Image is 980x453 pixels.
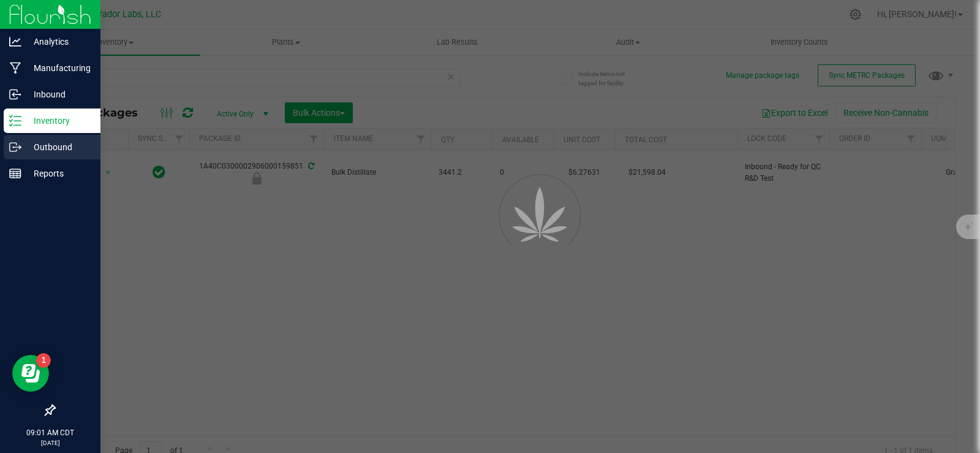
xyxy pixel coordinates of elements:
[9,141,21,153] inline-svg: Outbound
[9,115,21,127] inline-svg: Inventory
[21,61,95,75] p: Manufacturing
[6,427,95,438] p: 09:01 AM CDT
[21,140,95,154] p: Outbound
[9,167,21,180] inline-svg: Reports
[21,166,95,181] p: Reports
[21,87,95,102] p: Inbound
[9,36,21,48] inline-svg: Analytics
[21,113,95,128] p: Inventory
[6,438,95,447] p: [DATE]
[12,355,49,392] iframe: Resource center
[36,353,51,368] iframe: Resource center unread badge
[9,62,21,74] inline-svg: Manufacturing
[9,88,21,101] inline-svg: Inbound
[21,34,95,49] p: Analytics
